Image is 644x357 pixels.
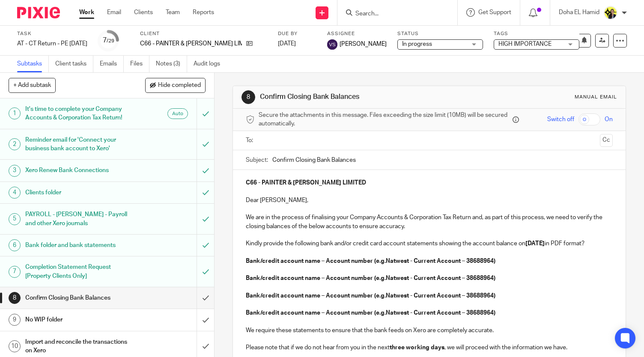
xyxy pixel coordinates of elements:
h1: Clients folder [25,186,134,199]
span: Secure the attachments in this message. Files exceeding the size limit (10MB) will be secured aut... [259,111,510,128]
div: 6 [9,239,21,251]
div: 1 [9,107,21,119]
span: Get Support [478,9,511,15]
p: Doha EL Hamid [559,8,599,17]
p: Please note that if we do not hear from you in the next , we will proceed with the information we... [246,343,613,352]
span: [DATE] [278,41,296,47]
strong: C66 - PAINTER & [PERSON_NAME] LIMITED [246,180,366,186]
h1: Completion Statement Request [Property Clients Only] [25,261,134,283]
button: Hide completed [145,78,206,92]
span: HIGH IMPORTANCE [498,41,552,47]
a: Clients [134,8,153,17]
h1: No WIP folder [25,313,134,326]
div: Auto [167,108,188,119]
h1: PAYROLL - [PERSON_NAME] - Payroll and other Xero journals [25,208,134,230]
div: 7 [103,36,114,45]
p: Dear [PERSON_NAME], [246,196,613,205]
h1: Confirm Closing Bank Balances [25,292,134,304]
span: Switch off [547,115,574,124]
p: We require these statements to ensure that the bank feeds on Xero are completely accurate. [246,326,613,335]
button: Cc [600,134,613,147]
div: 7 [9,266,21,278]
span: Hide completed [158,82,201,89]
a: Team [166,8,180,17]
small: /29 [107,39,114,43]
div: 5 [9,213,21,225]
img: Doha-Starbridge.jpg [604,6,617,20]
div: 9 [9,314,21,326]
label: Assignee [327,30,387,37]
a: Files [130,56,149,72]
strong: Bank/credit account name – Account number (e.g.Natwest - Current Account – 38688964) [246,310,495,316]
div: 10 [9,340,21,352]
a: Emails [100,56,124,72]
div: 8 [9,292,21,304]
a: Client tasks [55,56,93,72]
span: In progress [402,41,432,47]
div: Manual email [575,94,617,101]
div: 2 [9,138,21,150]
strong: Bank/credit account name – Account number (e.g.Natwest - Current Account – 38688964) [246,275,495,281]
a: Subtasks [17,56,49,72]
strong: Bank/credit account name – Account number (e.g.Natwest - Current Account – 38688964) [246,258,495,264]
button: + Add subtask [9,78,56,92]
strong: [DATE] [525,241,545,247]
a: Email [107,8,121,17]
div: 8 [241,90,255,104]
input: Search [355,10,432,18]
p: Kindly provide the following bank and/or credit card account statements showing the account balan... [246,239,613,248]
label: To: [246,136,255,145]
label: Due by [278,30,316,37]
a: Reports [193,8,214,17]
span: On [605,115,613,124]
h1: Xero Renew Bank Connections [25,164,134,177]
div: AT - CT Return - PE 31-03-2025 [17,39,87,48]
a: Work [79,8,94,17]
span: [PERSON_NAME] [340,40,387,48]
p: C66 - PAINTER & [PERSON_NAME] LIMITED [140,39,242,48]
h1: Bank folder and bank statements [25,239,134,252]
div: 3 [9,165,21,177]
div: 4 [9,187,21,199]
img: svg%3E [327,39,337,50]
label: Client [140,30,267,37]
label: Tags [494,30,579,37]
h1: Reminder email for 'Connect your business bank account to Xero' [25,134,134,155]
div: AT - CT Return - PE [DATE] [17,39,87,48]
label: Subject: [246,156,268,164]
a: Audit logs [194,56,227,72]
h1: It's time to complete your Company Accounts & Corporation Tax Return! [25,103,134,125]
label: Task [17,30,87,37]
p: We are in the process of finalising your Company Accounts & Corporation Tax Return and, as part o... [246,213,613,231]
a: Notes (3) [156,56,187,72]
label: Status [397,30,483,37]
strong: three working days [390,345,444,351]
strong: Bank/credit account name – Account number (e.g.Natwest - Current Account – 38688964) [246,293,495,299]
h1: Confirm Closing Bank Balances [260,92,448,101]
img: Pixie [17,7,60,18]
